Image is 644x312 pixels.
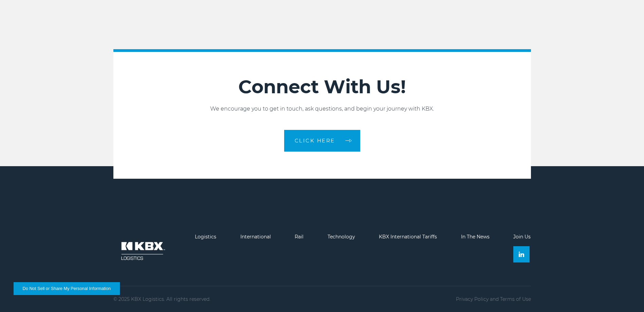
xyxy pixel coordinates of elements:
a: Technology [328,234,355,240]
span: CLICK HERE [295,138,335,143]
p: We encourage you to get in touch, ask questions, and begin your journey with KBX. [113,105,531,113]
h2: Connect With Us! [113,76,531,98]
a: Terms of Use [500,296,531,302]
a: In The News [461,234,490,240]
a: Logistics [195,234,216,240]
button: Do Not Sell or Share My Personal Information [14,282,120,295]
span: and [490,296,499,302]
a: International [240,234,271,240]
a: KBX International Tariffs [379,234,437,240]
a: Join Us [513,234,531,240]
a: CLICK HERE arrow arrow [284,130,360,152]
img: Linkedin [519,252,524,257]
a: Privacy Policy [456,296,489,302]
img: kbx logo [113,234,171,268]
a: Rail [295,234,303,240]
p: © 2025 KBX Logistics. All rights reserved. [113,296,210,302]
